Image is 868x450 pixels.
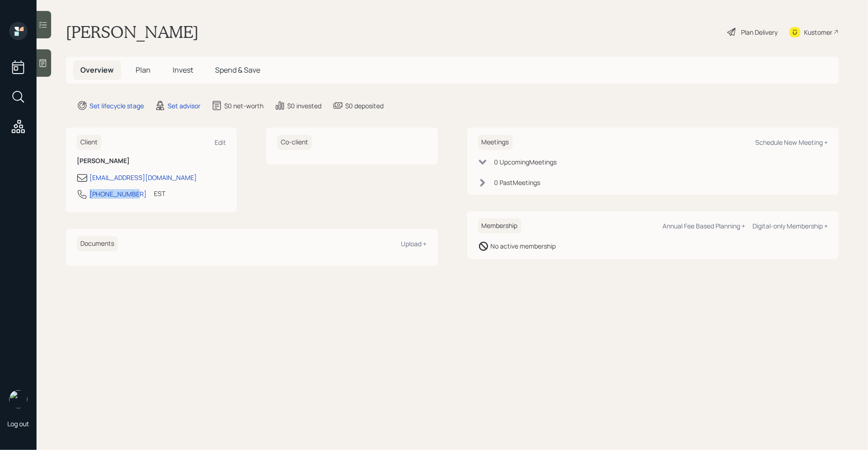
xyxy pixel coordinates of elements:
[755,138,828,147] div: Schedule New Meeting +
[491,241,556,251] div: No active membership
[224,101,263,111] div: $0 net-worth
[741,27,778,37] div: Plan Delivery
[287,101,321,111] div: $0 invested
[9,390,27,408] img: retirable_logo.png
[173,65,193,75] span: Invest
[215,65,260,75] span: Spend & Save
[478,135,513,150] h6: Meetings
[478,218,521,233] h6: Membership
[663,222,745,230] div: Annual Fee Based Planning +
[401,239,427,248] div: Upload +
[89,189,147,199] div: [PHONE_NUMBER]
[77,135,101,150] h6: Client
[345,101,384,111] div: $0 deposited
[752,222,828,230] div: Digital-only Membership +
[77,157,226,165] h6: [PERSON_NAME]
[80,65,114,75] span: Overview
[136,65,151,75] span: Plan
[154,189,165,198] div: EST
[494,178,541,187] div: 0 Past Meeting s
[7,419,29,428] div: Log out
[215,138,226,147] div: Edit
[494,157,557,167] div: 0 Upcoming Meeting s
[804,27,832,37] div: Kustomer
[89,101,144,111] div: Set lifecycle stage
[89,173,197,182] div: [EMAIL_ADDRESS][DOMAIN_NAME]
[168,101,200,111] div: Set advisor
[277,135,312,150] h6: Co-client
[77,236,118,251] h6: Documents
[66,22,199,42] h1: [PERSON_NAME]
